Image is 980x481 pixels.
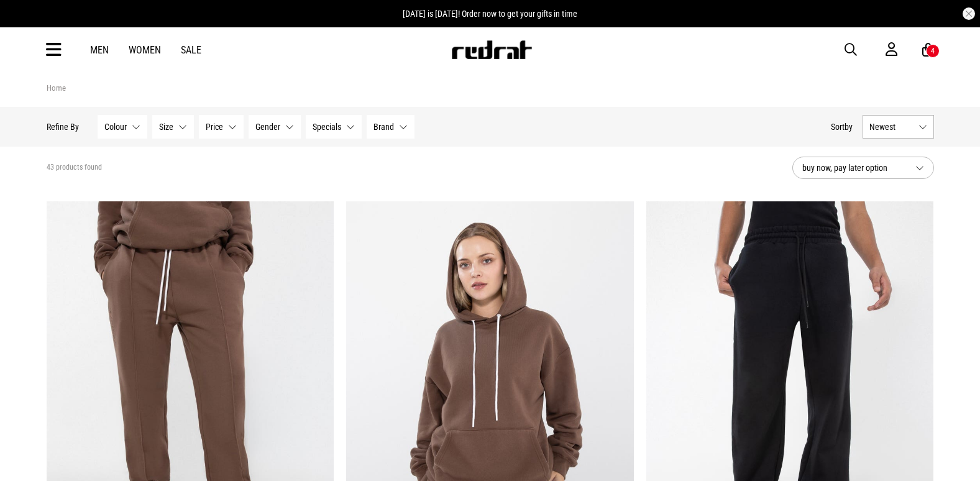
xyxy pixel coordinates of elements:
[255,122,280,132] span: Gender
[47,83,66,93] a: Home
[373,122,394,132] span: Brand
[206,122,223,132] span: Price
[90,44,109,56] a: Men
[792,157,934,179] button: buy now, pay later option
[367,115,414,139] button: Brand
[181,44,201,56] a: Sale
[403,9,577,19] span: [DATE] is [DATE]! Order now to get your gifts in time
[451,40,533,59] img: Redrat logo
[931,47,935,55] div: 4
[98,115,147,139] button: Colour
[922,44,934,57] a: 4
[152,115,194,139] button: Size
[845,122,853,132] span: by
[863,115,934,139] button: Newest
[249,115,301,139] button: Gender
[313,122,341,132] span: Specials
[47,163,102,173] span: 43 products found
[129,44,161,56] a: Women
[104,122,127,132] span: Colour
[869,122,914,132] span: Newest
[159,122,173,132] span: Size
[47,122,79,132] p: Refine By
[831,119,853,134] button: Sortby
[306,115,362,139] button: Specials
[199,115,244,139] button: Price
[802,160,905,175] span: buy now, pay later option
